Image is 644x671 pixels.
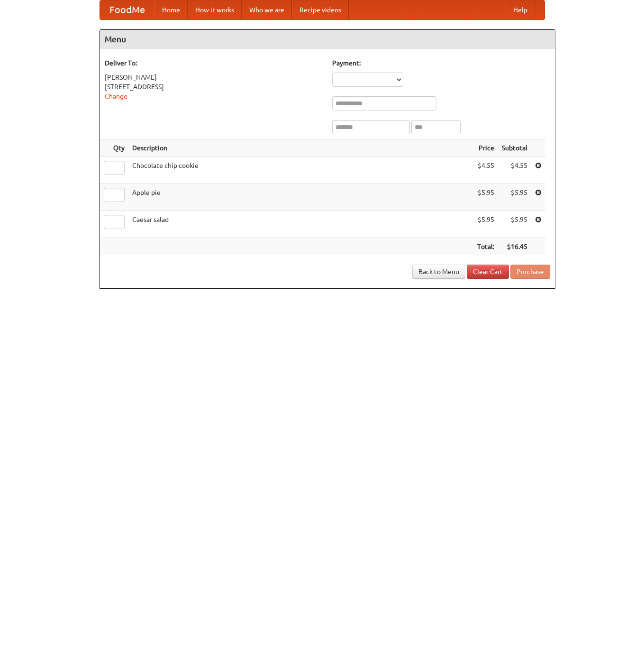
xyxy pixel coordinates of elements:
[498,157,531,184] td: $4.55
[412,265,465,279] a: Back to Menu
[128,139,473,157] th: Description
[498,211,531,238] td: $5.95
[105,73,323,82] div: [PERSON_NAME]
[473,184,498,211] td: $5.95
[105,58,323,68] h5: Deliver To:
[498,139,531,157] th: Subtotal
[242,0,292,19] a: Who we are
[473,139,498,157] th: Price
[473,157,498,184] td: $4.55
[188,0,242,19] a: How it works
[154,0,188,19] a: Home
[128,211,473,238] td: Caesar salad
[498,238,531,256] th: $16.45
[128,184,473,211] td: Apple pie
[100,30,555,49] h4: Menu
[506,0,535,19] a: Help
[292,0,349,19] a: Recipe videos
[498,184,531,211] td: $5.95
[100,139,128,157] th: Qty
[128,157,473,184] td: Chocolate chip cookie
[510,265,550,279] button: Purchase
[105,82,323,92] div: [STREET_ADDRESS]
[473,238,498,256] th: Total:
[105,92,127,100] a: Change
[467,265,509,279] a: Clear Cart
[332,58,550,68] h5: Payment:
[100,0,154,19] a: FoodMe
[473,211,498,238] td: $5.95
